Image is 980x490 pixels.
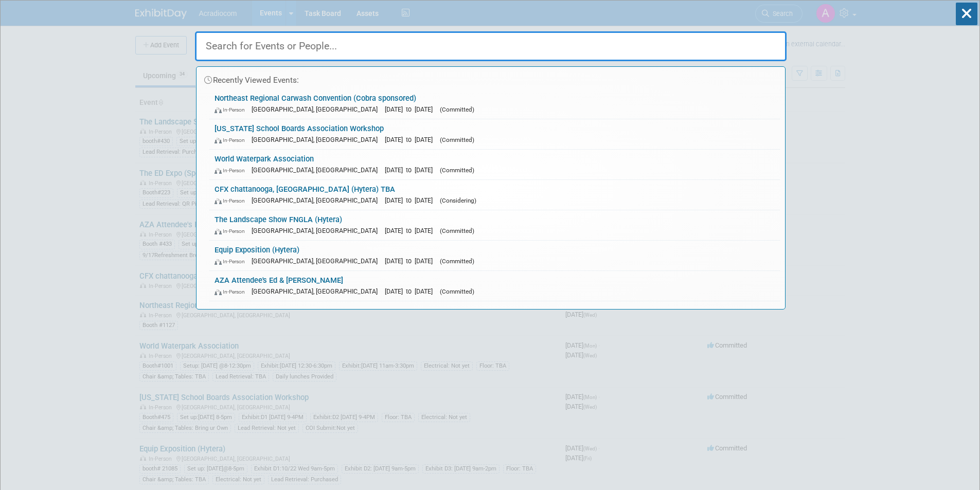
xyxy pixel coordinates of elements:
[440,106,474,113] span: (Committed)
[385,196,438,204] span: [DATE] to [DATE]
[385,287,438,295] span: [DATE] to [DATE]
[385,136,438,143] span: [DATE] to [DATE]
[440,258,474,265] span: (Committed)
[209,241,780,270] a: Equip Exposition (Hytera) In-Person [GEOGRAPHIC_DATA], [GEOGRAPHIC_DATA] [DATE] to [DATE] (Commit...
[252,227,383,234] span: [GEOGRAPHIC_DATA], [GEOGRAPHIC_DATA]
[209,210,780,240] a: The Landscape Show FNGLA (Hytera) In-Person [GEOGRAPHIC_DATA], [GEOGRAPHIC_DATA] [DATE] to [DATE]...
[252,287,383,295] span: [GEOGRAPHIC_DATA], [GEOGRAPHIC_DATA]
[440,227,474,234] span: (Committed)
[385,105,438,113] span: [DATE] to [DATE]
[215,106,250,113] span: In-Person
[215,197,250,204] span: In-Person
[440,197,476,204] span: (Considering)
[252,257,383,265] span: [GEOGRAPHIC_DATA], [GEOGRAPHIC_DATA]
[209,271,780,301] a: AZA Attendee's Ed & [PERSON_NAME] In-Person [GEOGRAPHIC_DATA], [GEOGRAPHIC_DATA] [DATE] to [DATE]...
[440,136,474,143] span: (Committed)
[202,67,780,89] div: Recently Viewed Events:
[440,167,474,174] span: (Committed)
[209,150,780,179] a: World Waterpark Association In-Person [GEOGRAPHIC_DATA], [GEOGRAPHIC_DATA] [DATE] to [DATE] (Comm...
[385,227,438,234] span: [DATE] to [DATE]
[209,180,780,210] a: CFX chattanooga, [GEOGRAPHIC_DATA] (Hytera) TBA In-Person [GEOGRAPHIC_DATA], [GEOGRAPHIC_DATA] [D...
[440,288,474,295] span: (Committed)
[209,89,780,119] a: Northeast Regional Carwash Convention (Cobra sponsored) In-Person [GEOGRAPHIC_DATA], [GEOGRAPHIC_...
[215,228,250,234] span: In-Person
[209,119,780,149] a: [US_STATE] School Boards Association Workshop In-Person [GEOGRAPHIC_DATA], [GEOGRAPHIC_DATA] [DAT...
[215,288,250,295] span: In-Person
[215,167,250,174] span: In-Person
[385,166,438,174] span: [DATE] to [DATE]
[252,105,383,113] span: [GEOGRAPHIC_DATA], [GEOGRAPHIC_DATA]
[252,196,383,204] span: [GEOGRAPHIC_DATA], [GEOGRAPHIC_DATA]
[252,136,383,143] span: [GEOGRAPHIC_DATA], [GEOGRAPHIC_DATA]
[215,258,250,265] span: In-Person
[215,137,250,143] span: In-Person
[252,166,383,174] span: [GEOGRAPHIC_DATA], [GEOGRAPHIC_DATA]
[195,31,787,61] input: Search for Events or People...
[385,257,438,265] span: [DATE] to [DATE]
